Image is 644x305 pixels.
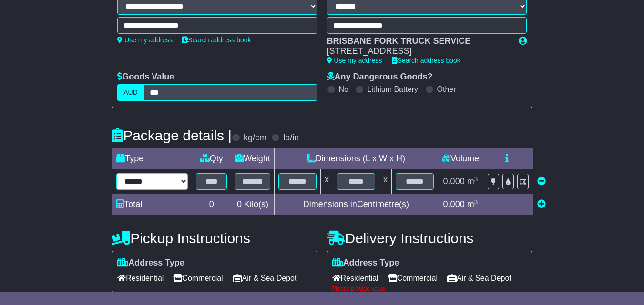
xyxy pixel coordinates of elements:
sup: 3 [474,198,478,206]
span: m [467,199,478,209]
label: AUD [117,84,144,101]
td: Type [112,148,192,169]
a: Search address book [392,57,460,64]
span: 0.000 [443,177,465,186]
span: Commercial [388,271,438,285]
td: 0 [192,194,231,215]
sup: 3 [474,176,478,183]
span: Air & Sea Depot [233,271,297,285]
a: Remove this item [537,177,546,186]
a: Search address book [182,36,251,44]
span: m [467,177,478,186]
span: Residential [332,271,378,285]
label: kg/cm [244,133,266,143]
span: 0.000 [443,199,465,209]
label: Goods Value [117,72,174,82]
h4: Pickup Instructions [112,230,317,246]
td: Qty [192,148,231,169]
label: Other [437,85,456,94]
a: Add new item [537,199,546,209]
span: Commercial [173,271,223,285]
label: lb/in [283,133,299,143]
td: Dimensions (L x W x H) [274,148,438,169]
a: Use my address [327,57,382,64]
label: Lithium Battery [367,85,418,94]
td: Volume [438,148,483,169]
td: Weight [231,148,275,169]
div: [STREET_ADDRESS] [327,46,509,57]
label: Any Dangerous Goods? [327,72,433,82]
td: Total [112,194,192,215]
label: No [339,85,348,94]
td: Dimensions in Centimetre(s) [274,194,438,215]
label: Address Type [117,258,184,268]
td: x [379,169,391,194]
td: Kilo(s) [231,194,275,215]
div: Please provide value [332,285,527,292]
span: 0 [237,199,242,209]
span: Residential [117,271,164,285]
h4: Delivery Instructions [327,230,532,246]
span: Air & Sea Depot [447,271,511,285]
h4: Package details | [112,128,232,143]
td: x [320,169,333,194]
label: Address Type [332,258,399,268]
a: Use my address [117,36,173,44]
div: BRISBANE FORK TRUCK SERVICE [327,36,509,47]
